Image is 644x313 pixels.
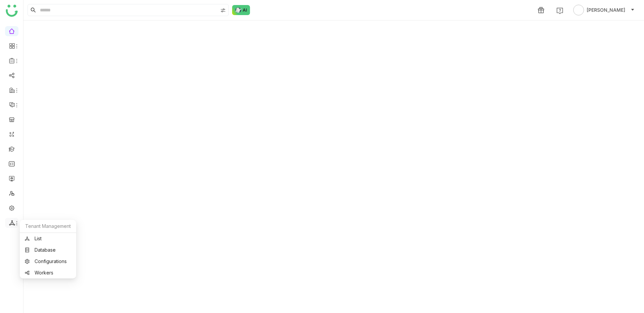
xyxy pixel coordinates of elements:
div: Tenant Management [20,220,76,233]
img: search-type.svg [220,8,226,13]
span: [PERSON_NAME] [587,6,625,14]
a: List [25,236,71,241]
a: Database [25,248,71,252]
img: logo [6,5,18,17]
button: [PERSON_NAME] [572,5,636,15]
a: Workers [25,270,71,275]
img: avatar [573,5,584,15]
img: ask-buddy-normal.svg [232,5,250,15]
img: help.svg [556,7,563,14]
a: Configurations [25,259,71,264]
